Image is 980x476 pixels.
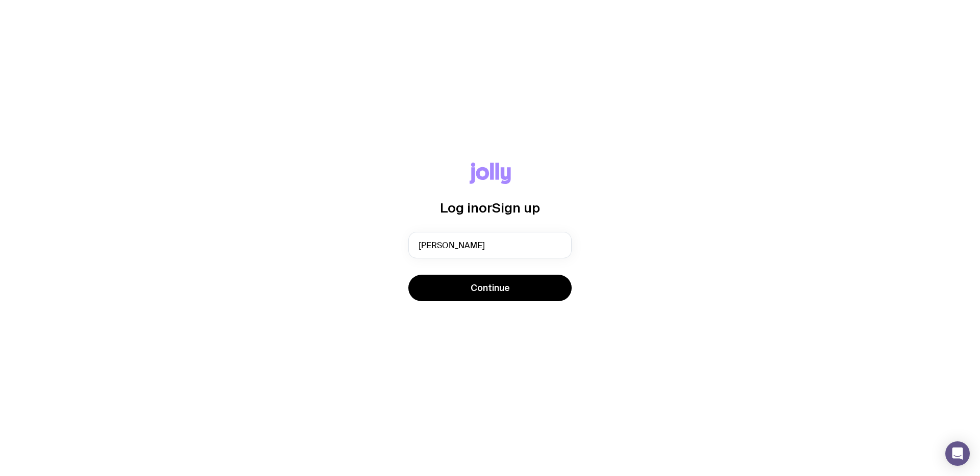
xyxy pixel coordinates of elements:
span: Sign up [492,200,540,215]
span: Log in [440,200,479,215]
div: Open Intercom Messenger [945,441,970,466]
input: you@email.com [408,232,572,258]
span: or [479,200,492,215]
span: Continue [471,282,510,294]
button: Continue [408,275,572,301]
